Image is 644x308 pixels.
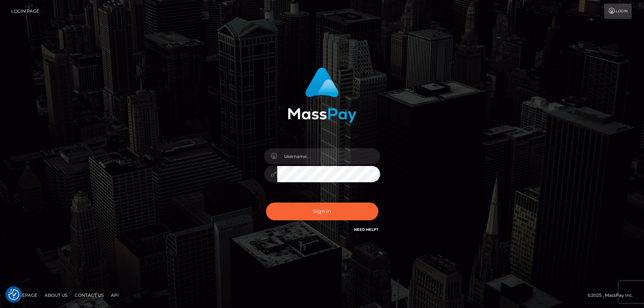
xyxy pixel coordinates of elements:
div: © 2025 , MassPay Inc. [587,291,639,299]
a: Need Help? [354,227,378,232]
img: MassPay Login [288,67,357,123]
input: Username... [277,148,380,165]
a: Login [604,4,632,19]
img: Revisit consent button [8,289,19,300]
a: About Us [42,290,70,301]
a: Login Page [11,4,39,19]
button: Consent Preferences [8,289,19,300]
a: Homepage [8,290,40,301]
button: Sign in [266,203,378,220]
a: Contact Us [72,290,107,301]
a: API [108,290,122,301]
